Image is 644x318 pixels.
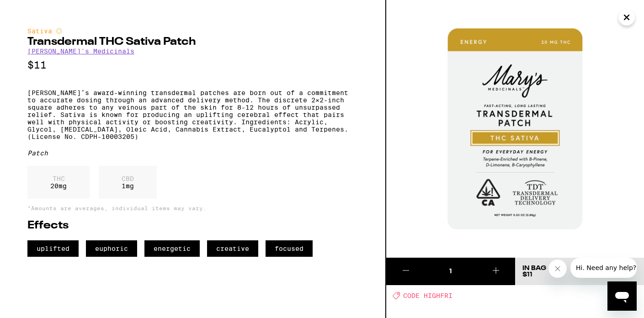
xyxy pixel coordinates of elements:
span: CODE HIGHFRI [403,292,452,299]
p: [PERSON_NAME]’s award-winning transdermal patches are born out of a commitment to accurate dosing... [27,89,358,140]
button: Close [618,9,635,26]
h2: Transdermal THC Sativa Patch [27,37,358,48]
h2: Effects [27,220,358,231]
span: uplifted [27,240,79,257]
div: In Bag [522,265,546,271]
span: $11 [522,271,532,278]
span: creative [207,240,258,257]
span: energetic [144,240,200,257]
iframe: Message from company [570,258,637,278]
p: *Amounts are averages, individual items may vary. [27,205,358,211]
span: euphoric [86,240,137,257]
iframe: Close message [548,260,567,278]
div: Sativa [27,27,358,35]
iframe: Button to launch messaging window [607,281,637,311]
div: Patch [27,149,358,157]
img: sativaColor.svg [55,27,63,35]
a: [PERSON_NAME]'s Medicinals [27,48,134,55]
p: CBD [122,175,134,182]
button: In Bag$11 [515,258,644,285]
p: THC [50,175,67,182]
div: 1 [425,267,477,276]
div: 1 mg [99,166,157,199]
span: focused [266,240,313,257]
div: 20 mg [27,166,90,199]
p: $11 [27,59,358,71]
